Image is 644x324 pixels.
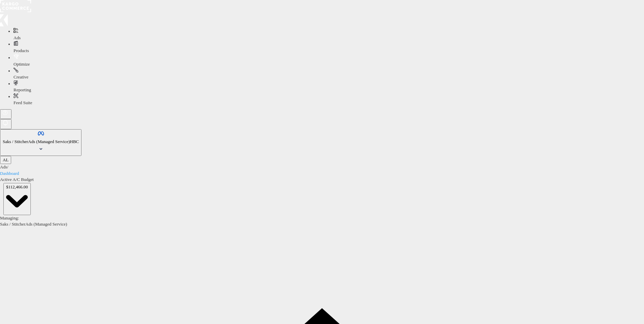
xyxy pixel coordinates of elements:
[3,139,70,144] span: Saks / StitcherAds (Managed Service)
[6,184,28,190] div: $112,466.00
[70,139,79,144] span: HBC
[3,157,8,162] span: AL
[14,62,30,67] span: Optimize
[3,183,31,215] button: $112,466.00
[14,35,21,40] span: Ads
[14,100,32,105] span: Feed Suite
[14,48,29,53] span: Products
[14,87,31,92] span: Reporting
[7,164,8,169] span: /
[14,74,28,79] span: Creative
